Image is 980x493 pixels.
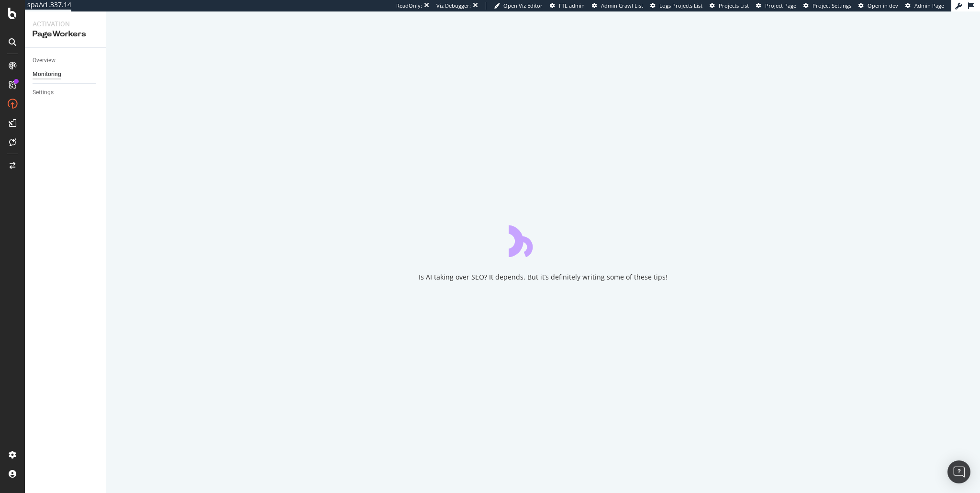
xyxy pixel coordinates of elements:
[559,2,585,9] span: FTL admin
[905,2,944,10] a: Admin Page
[592,2,643,10] a: Admin Crawl List
[33,56,99,66] a: Overview
[436,2,471,10] div: Viz Debugger:
[868,2,898,9] span: Open in dev
[858,2,898,10] a: Open in dev
[650,2,702,10] a: Logs Projects List
[719,2,749,9] span: Projects List
[33,56,56,66] div: Overview
[914,2,944,9] span: Admin Page
[509,223,578,257] div: animation
[710,2,749,10] a: Projects List
[813,2,851,9] span: Project Settings
[33,69,99,79] a: Monitoring
[33,29,98,40] div: PageWorkers
[33,88,54,98] div: Settings
[494,2,543,10] a: Open Viz Editor
[803,2,851,10] a: Project Settings
[396,2,422,10] div: ReadOnly:
[947,460,970,483] div: Open Intercom Messenger
[756,2,796,10] a: Project Page
[550,2,585,10] a: FTL admin
[33,19,98,29] div: Activation
[419,272,668,282] div: Is AI taking over SEO? It depends. But it’s definitely writing some of these tips!
[33,69,61,79] div: Monitoring
[765,2,796,9] span: Project Page
[659,2,702,9] span: Logs Projects List
[601,2,643,9] span: Admin Crawl List
[33,88,99,98] a: Settings
[503,2,543,9] span: Open Viz Editor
